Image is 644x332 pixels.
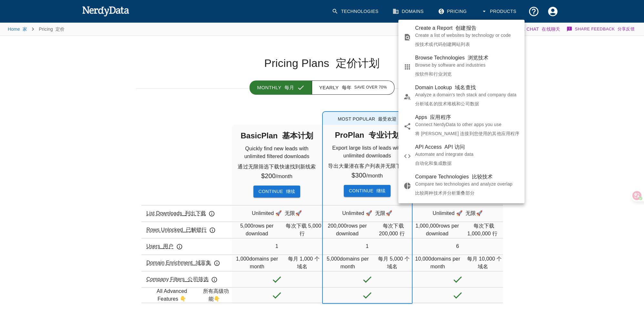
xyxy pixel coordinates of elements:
font: 创建报告 [455,25,476,31]
font: 按技术或代码创建网站列表 [415,42,470,47]
p: Browse by software and industries [415,62,519,80]
span: Create a Report [415,24,519,32]
p: Connect NerdyData to other apps you use [415,121,519,139]
span: Apps [415,113,519,121]
iframe: Drift Widget Chat Controller [612,286,636,311]
span: Compare Technologies [415,173,519,181]
p: Analyze a domain's tech stack and company data [415,91,519,110]
font: 将 [PERSON_NAME] 连接到您使用的其他应用程序 [415,131,519,136]
span: Domain Lookup [415,84,519,91]
font: 分析域名的技术堆栈和公司数据 [415,101,479,106]
span: API Access [415,143,519,151]
font: 比较两种技术并分析重叠部分 [415,190,475,196]
font: 应用程序 [430,114,451,120]
span: Browse Technologies [415,54,519,62]
font: 域名查找 [455,85,476,90]
p: Compare two technologies and analyze overlap [415,181,519,199]
font: 自动化和集成数据 [415,161,452,166]
p: Create a list of websites by technology or code [415,32,519,50]
font: 浏览技术 [468,55,489,60]
font: 比较技术 [472,174,493,179]
p: Automate and integrate data [415,151,519,169]
font: 按软件和行业浏览 [415,71,452,77]
font: API 访问 [445,144,465,150]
